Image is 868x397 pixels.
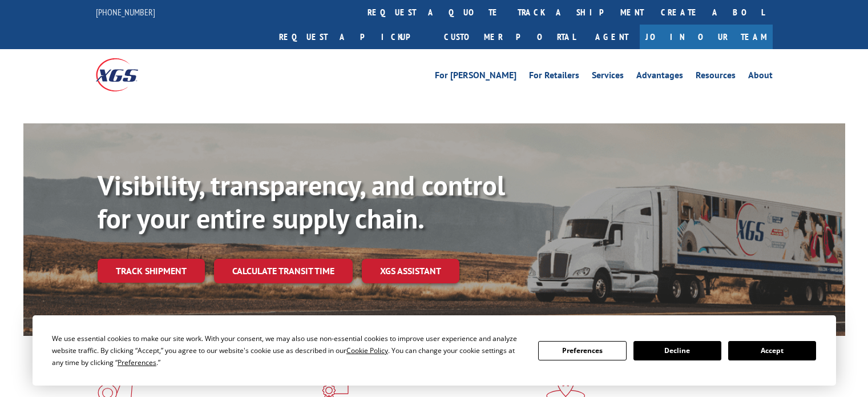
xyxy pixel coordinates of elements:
[98,259,205,283] a: Track shipment
[529,71,579,83] a: For Retailers
[640,25,773,49] a: Join Our Team
[592,71,624,83] a: Services
[98,167,505,236] b: Visibility, transparency, and control for your entire supply chain.
[346,346,388,355] span: Cookie Policy
[435,25,584,49] a: Customer Portal
[696,71,736,83] a: Resources
[538,341,626,360] button: Preferences
[636,71,683,83] a: Advantages
[214,259,353,283] a: Calculate transit time
[52,332,524,368] div: We use essential cookies to make our site work. With your consent, we may also use non-essential ...
[96,6,155,18] a: [PHONE_NUMBER]
[435,71,516,83] a: For [PERSON_NAME]
[584,25,640,49] a: Agent
[633,341,721,360] button: Decline
[271,25,435,49] a: Request a pickup
[362,259,459,283] a: XGS ASSISTANT
[33,315,836,386] div: Cookie Consent Prompt
[118,358,156,367] span: Preferences
[728,341,816,360] button: Accept
[748,71,773,83] a: About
